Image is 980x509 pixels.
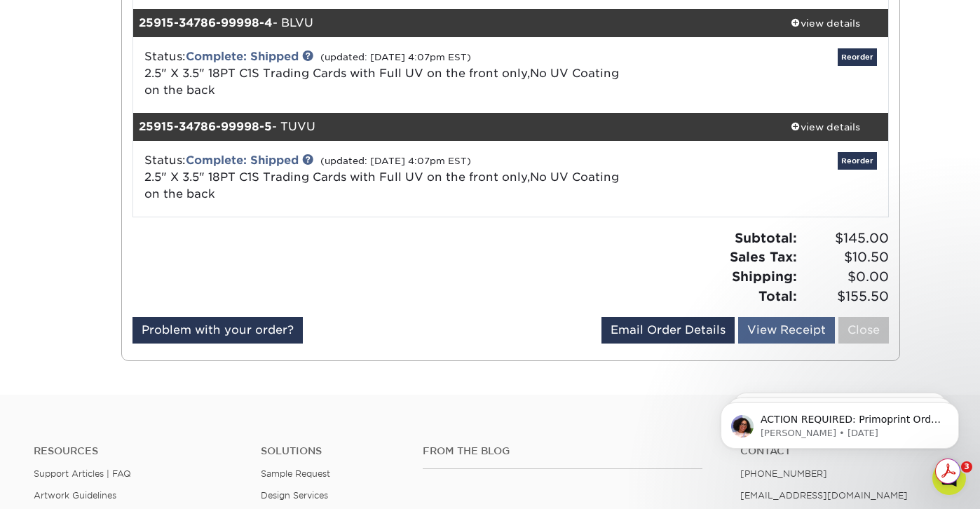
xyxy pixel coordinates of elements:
strong: Shipping: [732,269,797,284]
strong: Total: [758,288,797,304]
a: Problem with your order? [132,317,303,344]
a: 2.5" X 3.5" 18PT C1S Trading Cards with Full UV on the front only,No UV Coating on the back [144,67,619,97]
small: (updated: [DATE] 4:07pm EST) [320,156,471,166]
strong: Sales Tax: [730,249,797,264]
h4: Resources [34,445,240,457]
a: Sample Request [261,468,330,479]
a: 2.5" X 3.5" 18PT C1S Trading Cards with Full UV on the front only,No UV Coating on the back [144,170,619,201]
a: Complete: Shipped [186,50,299,63]
h4: From the Blog [423,445,702,457]
small: (updated: [DATE] 4:07pm EST) [320,52,471,62]
span: $145.00 [801,229,889,248]
a: Complete: Shipped [186,154,299,167]
iframe: Intercom live chat [932,461,966,495]
a: Design Services [261,490,328,501]
a: Email Order Details [601,317,735,344]
strong: Subtotal: [735,230,797,245]
p: Message from Avery, sent 5d ago [61,54,242,67]
h4: Solutions [261,445,402,457]
a: Reorder [838,152,877,170]
div: - BLVU [133,9,763,37]
span: $155.50 [801,287,889,306]
a: Support Articles | FAQ [34,468,131,479]
a: Artwork Guidelines [34,490,116,501]
span: $0.00 [801,267,889,287]
div: view details [762,120,888,134]
a: [EMAIL_ADDRESS][DOMAIN_NAME] [740,490,908,501]
a: Close [838,317,889,344]
span: $10.50 [801,247,889,267]
iframe: Intercom notifications message [700,373,980,471]
div: Status: [134,152,637,203]
strong: 25915-34786-99998-5 [139,120,272,133]
a: view details [762,113,888,141]
span: ACTION REQUIRED: Primoprint Order 25915-34786-99998 Good morning [PERSON_NAME], Thank you for pla... [61,41,241,428]
a: Reorder [838,48,877,66]
strong: 25915-34786-99998-4 [139,16,273,29]
div: - TUVU [133,113,763,141]
a: [PHONE_NUMBER] [740,468,827,479]
a: view details [762,9,888,37]
div: Status: [134,48,637,99]
a: View Receipt [738,317,835,344]
div: view details [762,16,888,30]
